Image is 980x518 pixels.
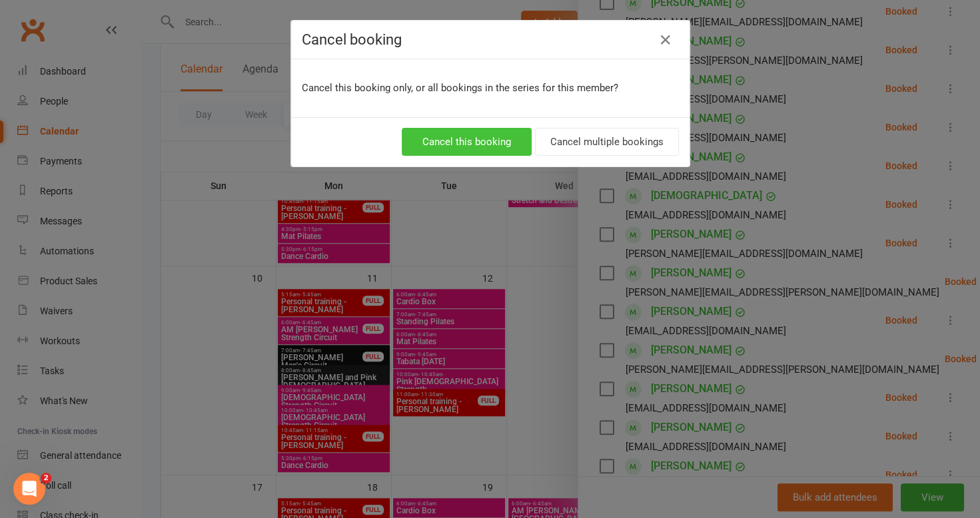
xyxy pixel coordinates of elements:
p: Cancel this booking only, or all bookings in the series for this member? [302,80,679,96]
button: Cancel this booking [402,128,532,156]
span: 2 [41,473,51,483]
h4: Cancel booking [302,31,679,48]
button: Close [655,29,676,51]
button: Cancel multiple bookings [535,128,679,156]
iframe: Intercom live chat [13,473,45,505]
